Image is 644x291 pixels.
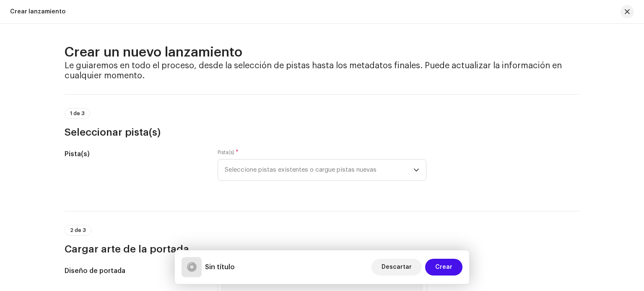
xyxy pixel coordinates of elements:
span: Descartar [382,259,412,276]
button: Crear [425,259,462,276]
label: Pista(s) [218,149,239,156]
h3: Cargar arte de la portada [65,242,579,256]
span: Crear [435,259,452,276]
h2: Crear un nuevo lanzamiento [65,44,579,61]
h3: Seleccionar pista(s) [65,126,579,139]
button: Descartar [371,259,422,276]
h5: Sin título [205,262,235,272]
div: dropdown trigger [413,160,419,180]
span: Seleccione pistas existentes o cargue pistas nuevas [225,160,413,180]
h5: Pista(s) [65,149,204,159]
h4: Le guiaremos en todo el proceso, desde la selección de pistas hasta los metadatos finales. Puede ... [65,61,579,81]
h5: Diseño de portada [65,266,204,276]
